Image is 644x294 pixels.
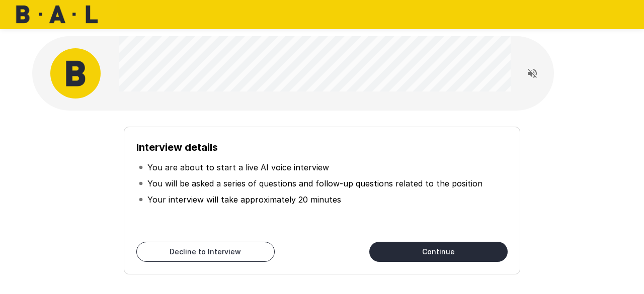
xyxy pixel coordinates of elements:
button: Continue [369,242,508,262]
p: You will be asked a series of questions and follow-up questions related to the position [147,177,482,189]
img: bal_avatar.png [50,48,101,99]
p: Your interview will take approximately 20 minutes [147,193,341,206]
b: Interview details [136,141,218,153]
p: You are about to start a live AI voice interview [147,161,329,173]
button: Decline to Interview [136,242,275,262]
button: Read questions aloud [522,63,542,83]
